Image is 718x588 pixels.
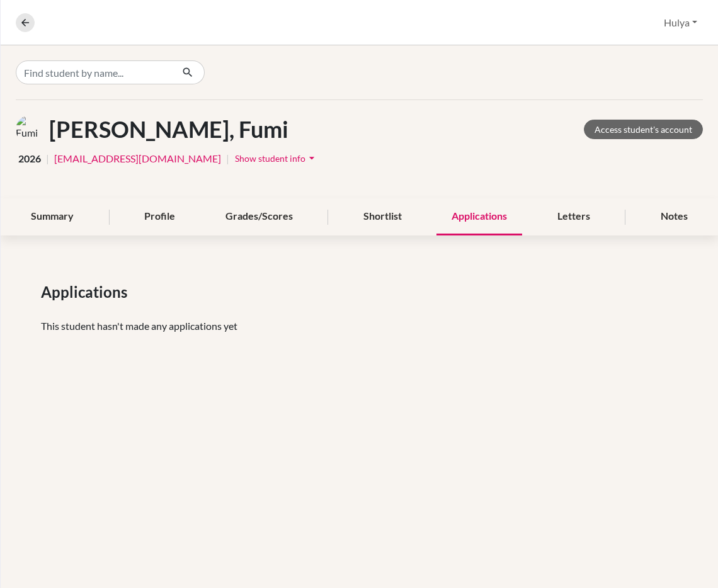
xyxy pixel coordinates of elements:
[234,149,319,168] button: Show student infoarrow_drop_down
[436,198,522,235] div: Applications
[16,115,44,144] img: Fumi Asakura's avatar
[54,151,221,166] a: [EMAIL_ADDRESS][DOMAIN_NAME]
[210,198,308,235] div: Grades/Scores
[49,116,288,143] h1: [PERSON_NAME], Fumi
[41,281,132,303] span: Applications
[305,152,318,164] i: arrow_drop_down
[584,120,703,139] a: Access student's account
[226,151,229,166] span: |
[646,198,703,235] div: Notes
[658,11,703,35] button: Hulya
[18,151,41,166] span: 2026
[41,319,678,334] p: This student hasn't made any applications yet
[46,151,49,166] span: |
[129,198,190,235] div: Profile
[348,198,417,235] div: Shortlist
[16,60,172,84] input: Find student by name...
[235,153,305,164] span: Show student info
[16,198,89,235] div: Summary
[542,198,605,235] div: Letters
